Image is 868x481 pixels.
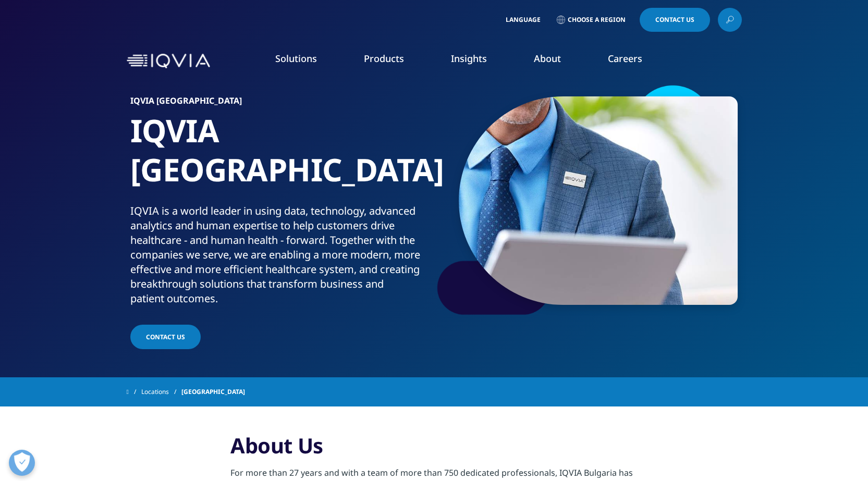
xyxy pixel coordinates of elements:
[9,450,35,476] button: Отваряне на предпочитанията
[230,433,638,466] h3: About Us
[127,54,210,69] img: IQVIA Healthcare Information Technology and Pharma Clinical Research Company
[640,8,710,32] a: Contact Us
[146,332,185,341] span: Contact Us
[459,96,738,305] img: 524_custom-photo_iqvia-pin-on-business-suit.jpg
[451,52,487,65] a: Insights
[364,52,404,65] a: Products
[655,17,694,23] span: Contact Us
[130,204,430,306] div: IQVIA is a world leader in using data, technology, advanced analytics and human expertise to help...
[130,96,430,111] h6: IQVIA [GEOGRAPHIC_DATA]
[130,325,201,349] a: Contact Us
[506,16,541,24] span: Language
[181,383,245,401] span: [GEOGRAPHIC_DATA]
[534,52,561,65] a: About
[568,16,626,24] span: Choose a Region
[608,52,642,65] a: Careers
[130,111,430,204] h1: IQVIA [GEOGRAPHIC_DATA]
[214,36,742,85] nav: Primary
[141,383,181,401] a: Locations
[275,52,317,65] a: Solutions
